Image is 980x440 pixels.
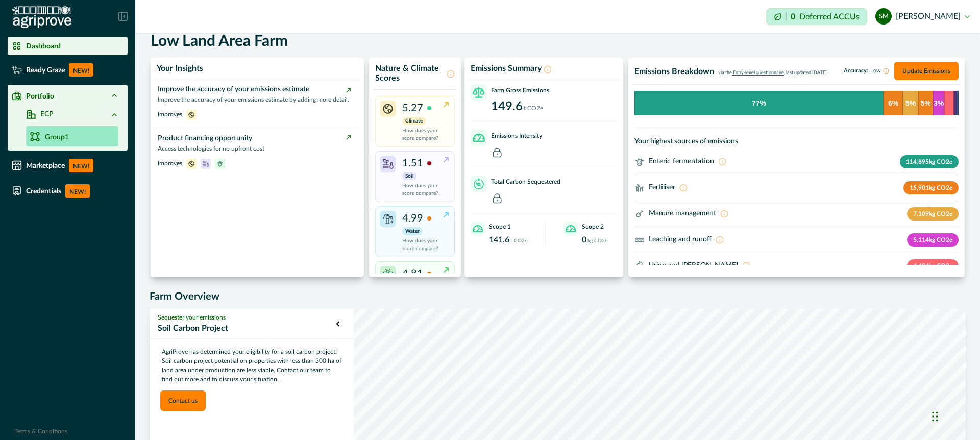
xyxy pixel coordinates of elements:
p: Product financing opportunity [158,133,351,144]
p: Farm Gross Emissions [491,86,549,95]
svg: ; [634,235,645,245]
p: 4.81 [402,266,423,281]
p: 4,434 kg CO2e [907,259,959,273]
p: Total Carbon Sequestered [491,177,560,186]
p: kg CO2e [587,237,607,245]
button: Update Emissions [894,62,959,80]
h5: Low Land Area Farm [151,32,288,51]
p: 141.6 [489,236,509,244]
button: steve le moenic[PERSON_NAME] [875,4,970,29]
p: Accuracy: [844,68,889,74]
p: Credentials [26,187,61,195]
a: Dashboard [8,37,128,55]
p: Leaching and runoff [649,234,712,245]
p: Improves [158,110,182,119]
p: Emissions Intensity [491,131,542,140]
span: soil [201,159,211,167]
p: t CO2e [524,104,543,113]
p: 0 [791,13,795,21]
p: Scope 1 [489,222,511,231]
p: Soil [402,172,416,180]
iframe: Chat Widget [929,391,980,440]
p: Emissions Summary [471,64,542,74]
a: Terms & Conditions [14,428,67,434]
p: NEW! [65,184,90,198]
span: biodiversity [215,159,225,167]
p: Sequester your emissions [158,313,336,322]
p: 5.27 [402,101,423,116]
p: Urine and [PERSON_NAME] [649,260,738,271]
p: 1.51 [402,156,423,171]
p: 5,114 kg CO2e [907,233,959,247]
svg: Emissions Breakdown [634,91,959,115]
p: Your highest sources of emissions [634,136,959,147]
p: Access technologies for no upfront cost [158,144,351,153]
p: Manure management [649,208,716,219]
p: Improve the accuracy of your emissions estimate [158,84,351,95]
img: Logo [12,6,71,29]
p: Scope 2 [582,222,604,231]
p: Your Insights [157,64,203,74]
p: 0 [582,236,586,244]
p: Climate [402,117,426,125]
p: Emissions Breakdown [634,67,714,77]
span: climate [186,110,197,118]
p: How does your score compare? [402,237,442,253]
p: Portfolio [26,92,54,100]
p: ECP [36,109,54,120]
a: Group1 [26,126,118,146]
span: Low [870,68,881,74]
p: Group1 [45,132,69,143]
a: Ready GrazeNEW! [8,59,128,81]
p: NEW! [69,63,93,77]
a: MarketplaceNEW! [8,155,128,176]
p: Improves [158,159,182,168]
p: Enteric fermentation [649,156,714,167]
span: climate [186,159,197,167]
p: via the , last updated [DATE] [718,69,827,77]
p: 15,901 kg CO2e [903,181,959,194]
a: CredentialsNEW! [8,180,128,202]
p: 149.6 [491,101,523,113]
p: 4.99 [402,211,423,226]
div: Drag [932,401,938,432]
p: Dashboard [26,42,61,50]
p: How does your score compare? [402,182,442,198]
p: t CO2e [510,237,527,245]
p: 114,895 kg CO2e [900,155,959,168]
h5: Farm Overview [150,290,966,303]
p: 7,109 kg CO2e [907,207,959,221]
p: Nature & Climate Scores [375,64,445,83]
p: Marketplace [26,161,65,169]
p: NEW! [69,159,93,172]
p: Soil Carbon Project [158,322,336,334]
button: Contact us [160,390,206,411]
span: Entry-level questionnaire [732,70,784,76]
p: Ready Graze [26,66,65,74]
p: AgriProve has determined your eligibility for a soil carbon project! Soil carbon project potentia... [158,343,346,388]
p: Water [402,227,423,235]
p: How does your score compare? [402,127,442,142]
p: Improve the accuracy of your emissions estimate by adding more detail. [158,95,351,104]
p: Deferred ACCUs [799,13,860,20]
p: Fertiliser [649,182,675,193]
